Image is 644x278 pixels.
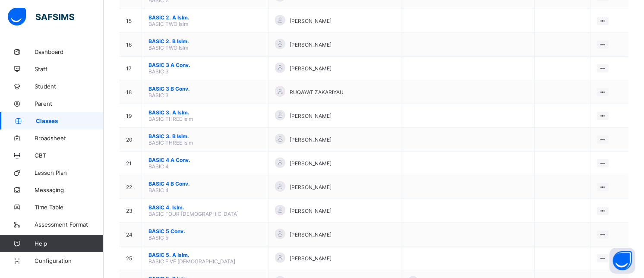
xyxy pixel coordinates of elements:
[148,187,169,193] span: BASIC 4
[35,169,104,176] span: Lesson Plan
[35,221,104,228] span: Assessment Format
[148,211,239,217] span: BASIC FOUR [DEMOGRAPHIC_DATA]
[120,57,142,80] td: 17
[35,83,104,90] span: Student
[35,186,104,193] span: Messaging
[290,184,331,190] span: [PERSON_NAME]
[120,223,142,246] td: 24
[35,204,104,211] span: Time Table
[148,157,262,163] span: BASIC 4 A Conv.
[148,163,169,170] span: BASIC 4
[290,65,331,72] span: [PERSON_NAME]
[120,152,142,175] td: 21
[36,117,104,124] span: Classes
[290,231,331,238] span: [PERSON_NAME]
[148,228,262,234] span: BASIC 5 Conv.
[148,85,262,92] span: BASIC 3 B Conv.
[290,41,331,48] span: [PERSON_NAME]
[148,44,188,51] span: BASIC TWO Islm
[290,113,331,119] span: [PERSON_NAME]
[35,257,103,264] span: Configuration
[148,62,262,68] span: BASIC 3 A Conv.
[290,208,331,214] span: [PERSON_NAME]
[148,38,262,44] span: BASIC 2. B Islm.
[120,128,142,152] td: 20
[120,199,142,223] td: 23
[35,100,104,107] span: Parent
[290,255,331,262] span: [PERSON_NAME]
[35,66,104,73] span: Staff
[35,48,104,55] span: Dashboard
[35,152,104,159] span: CBT
[8,8,74,26] img: safsims
[148,21,188,27] span: BASIC TWO Islm
[148,92,169,98] span: BASIC 3
[148,234,168,241] span: BASIC 5
[148,133,262,139] span: BASIC 3. B Islm.
[148,204,262,211] span: BASIC 4. Islm.
[148,109,262,116] span: BASIC 3. A Islm.
[148,180,262,187] span: BASIC 4 B Conv.
[290,160,331,167] span: [PERSON_NAME]
[148,14,262,21] span: BASIC 2. A Islm.
[290,136,331,143] span: [PERSON_NAME]
[35,135,104,142] span: Broadsheet
[120,80,142,104] td: 18
[120,9,142,33] td: 15
[35,240,103,247] span: Help
[148,116,193,122] span: BASIC THREE Islm
[290,18,331,24] span: [PERSON_NAME]
[148,68,169,75] span: BASIC 3
[148,258,235,265] span: BASIC FIVE [DEMOGRAPHIC_DATA]
[290,89,344,95] span: RUQAYAT ZAKARIYAU
[120,33,142,57] td: 16
[120,104,142,128] td: 19
[120,246,142,270] td: 25
[148,139,193,146] span: BASIC THREE Islm
[148,252,262,258] span: BASIC 5. A Islm.
[120,175,142,199] td: 22
[609,248,635,274] button: Open asap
